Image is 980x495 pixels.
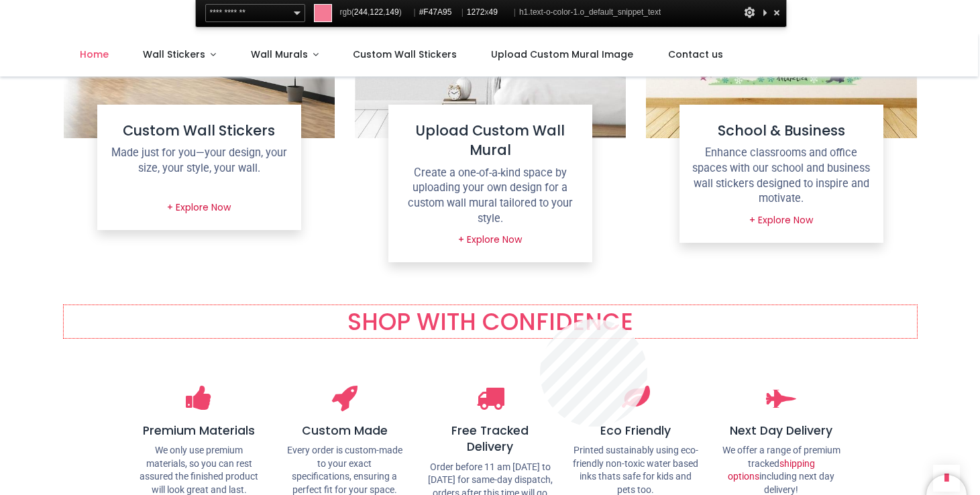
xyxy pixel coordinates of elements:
[414,7,416,17] span: |
[467,7,485,17] span: 1272
[759,4,770,21] div: Collapse This Panel
[419,4,458,21] span: #F47A95
[108,121,290,140] h4: Custom Wall Stickers
[519,4,661,21] span: h1
[399,166,582,227] p: Create a one-of-a-kind space by uploading your own design for a custom wall mural tailored to you...
[741,209,822,232] a: + Explore Now
[353,48,457,61] span: Custom Wall Stickers
[573,423,698,439] h5: Eco Friendly
[143,48,205,61] span: Wall Stickers
[80,48,109,61] span: Home
[136,423,262,439] h5: Premium Materials
[340,4,411,21] span: rgb( , , )
[386,7,399,17] span: 149
[690,146,873,207] p: Enhance classrooms and office spaces with our school and business wall stickers designed to inspi...
[743,4,757,21] div: Options
[467,4,510,21] span: x
[770,4,783,21] div: Close and Stop Picking
[370,7,383,17] span: 122
[282,423,407,439] h5: Custom Made
[64,305,917,338] h1: SHOP WITH CONFIDENCE
[690,121,873,140] h4: School & Business
[449,229,531,252] a: + Explore Now
[354,7,368,17] span: 244
[491,48,633,61] span: Upload Custom Mural Image
[399,121,582,160] h4: Upload Custom Wall Mural
[528,7,661,17] span: .text-o-color-1.o_default_snippet_text
[233,34,336,76] a: Wall Murals
[158,197,239,219] a: + Explore Now
[668,48,723,61] span: Contact us
[488,7,497,17] span: 49
[461,7,464,17] span: |
[514,7,516,17] span: |
[718,423,844,439] h5: Next Day Delivery
[251,48,308,61] span: Wall Murals
[427,423,553,455] h5: Free Tracked Delivery
[108,146,290,176] p: Made just for you—your design, your size, your style, your wall.
[125,34,233,76] a: Wall Stickers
